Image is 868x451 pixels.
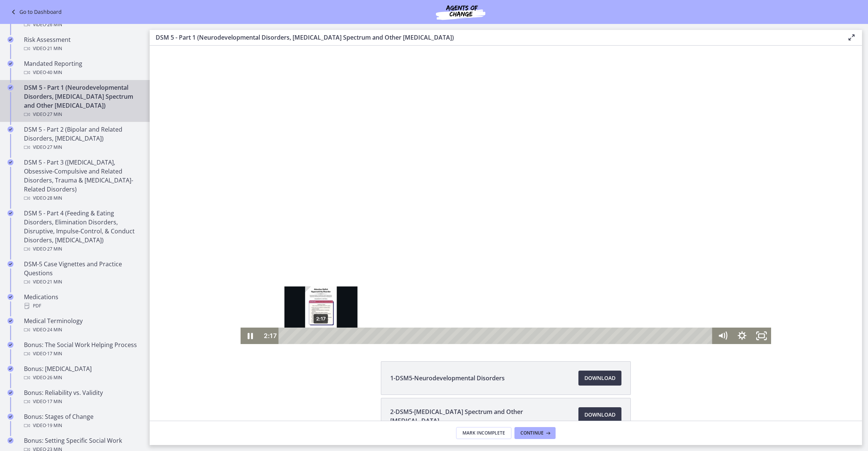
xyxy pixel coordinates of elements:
span: Continue [520,430,544,436]
i: Completed [7,342,13,348]
span: · 27 min [46,110,62,119]
i: Completed [7,414,13,420]
div: Video [24,373,141,382]
div: Video [24,194,141,203]
button: Mute [563,282,583,298]
i: Completed [7,85,13,90]
span: · 27 min [46,245,62,254]
div: DSM 5 - Part 3 ([MEDICAL_DATA], Obsessive-Compulsive and Related Disorders, Trauma & [MEDICAL_DAT... [24,158,141,203]
span: · 17 min [46,349,62,358]
span: · 28 min [46,194,62,203]
div: Medications [24,292,141,310]
div: Video [24,277,141,286]
div: Video [24,421,141,430]
span: 2-DSM5-[MEDICAL_DATA] Spectrum and Other [MEDICAL_DATA] [390,407,569,425]
i: Completed [7,318,13,324]
div: Video [24,20,141,29]
span: Download [584,410,615,419]
div: DSM 5 - Part 2 (Bipolar and Related Disorders, [MEDICAL_DATA]) [24,125,141,152]
span: · 19 min [46,421,62,430]
img: Agents of Change Social Work Test Prep [416,3,505,21]
div: Mandated Reporting [24,59,141,77]
div: Risk Assessment [24,35,141,53]
span: · 21 min [46,44,62,53]
span: · 27 min [46,143,62,152]
div: Video [24,143,141,152]
i: Completed [7,61,13,67]
a: Download [578,371,621,386]
div: DSM-5 Case Vignettes and Practice Questions [24,260,141,286]
div: Video [24,325,141,334]
span: · 40 min [46,68,62,77]
div: Video [24,110,141,119]
span: 1-DSM5-Neurodevelopmental Disorders [390,374,505,383]
div: Bonus: The Social Work Helping Process [24,340,141,358]
i: Completed [7,261,13,267]
div: Video [24,349,141,358]
h3: DSM 5 - Part 1 (Neurodevelopmental Disorders, [MEDICAL_DATA] Spectrum and Other [MEDICAL_DATA]) [156,33,835,42]
i: Completed [7,366,13,372]
span: Mark Incomplete [462,430,505,436]
div: Bonus: Stages of Change [24,412,141,430]
div: Video [24,245,141,254]
i: Completed [7,294,13,300]
div: Video [24,397,141,406]
button: Fullscreen [602,282,621,298]
button: Mark Incomplete [456,427,511,439]
div: Medical Terminology [24,316,141,334]
a: Download [578,407,621,422]
button: Show settings menu [583,282,602,298]
a: Go to Dashboard [9,7,62,16]
i: Completed [7,210,13,216]
span: · 26 min [46,373,62,382]
span: Download [584,374,615,383]
div: Bonus: Reliability vs. Validity [24,388,141,406]
span: · 26 min [46,20,62,29]
div: Bonus: [MEDICAL_DATA] [24,364,141,382]
iframe: Video Lesson [150,46,862,344]
button: Continue [514,427,556,439]
div: Video [24,44,141,53]
div: DSM 5 - Part 1 (Neurodevelopmental Disorders, [MEDICAL_DATA] Spectrum and Other [MEDICAL_DATA]) [24,83,141,119]
span: · 17 min [46,397,62,406]
div: Video [24,68,141,77]
span: · 21 min [46,277,62,286]
i: Completed [7,390,13,396]
i: Completed [7,438,13,444]
i: Completed [7,159,13,165]
span: · 24 min [46,325,62,334]
div: PDF [24,301,141,310]
i: Completed [7,37,13,43]
div: DSM 5 - Part 4 (Feeding & Eating Disorders, Elimination Disorders, Disruptive, Impulse-Control, &... [24,209,141,254]
i: Completed [7,126,13,132]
